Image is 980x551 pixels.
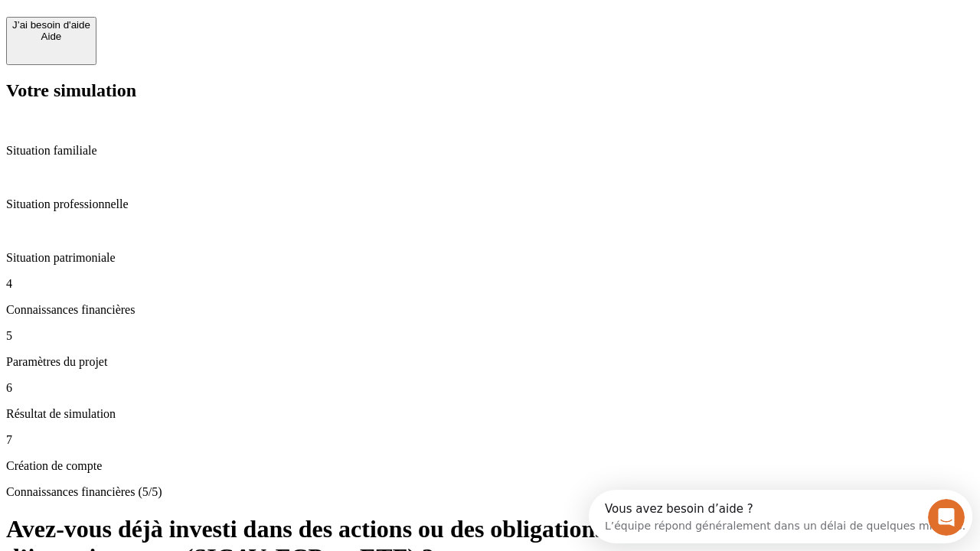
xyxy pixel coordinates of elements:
p: 6 [6,381,974,395]
p: Connaissances financières (5/5) [6,485,974,499]
h2: Votre simulation [6,80,974,101]
div: Aide [12,31,90,42]
p: Connaissances financières [6,303,974,317]
button: J’ai besoin d'aideAide [6,17,96,65]
div: Ouvrir le Messenger Intercom [6,6,422,48]
p: Situation familiale [6,144,974,158]
div: J’ai besoin d'aide [12,19,90,31]
p: 7 [6,433,974,447]
p: 5 [6,329,974,343]
p: Création de compte [6,459,974,473]
p: Paramètres du projet [6,355,974,369]
p: Résultat de simulation [6,407,974,421]
p: Situation patrimoniale [6,251,974,265]
p: 4 [6,277,974,291]
iframe: Intercom live chat discovery launcher [589,490,972,543]
div: L’équipe répond généralement dans un délai de quelques minutes. [16,25,377,41]
iframe: Intercom live chat [928,499,965,536]
div: Vous avez besoin d’aide ? [16,13,377,25]
p: Situation professionnelle [6,197,974,211]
